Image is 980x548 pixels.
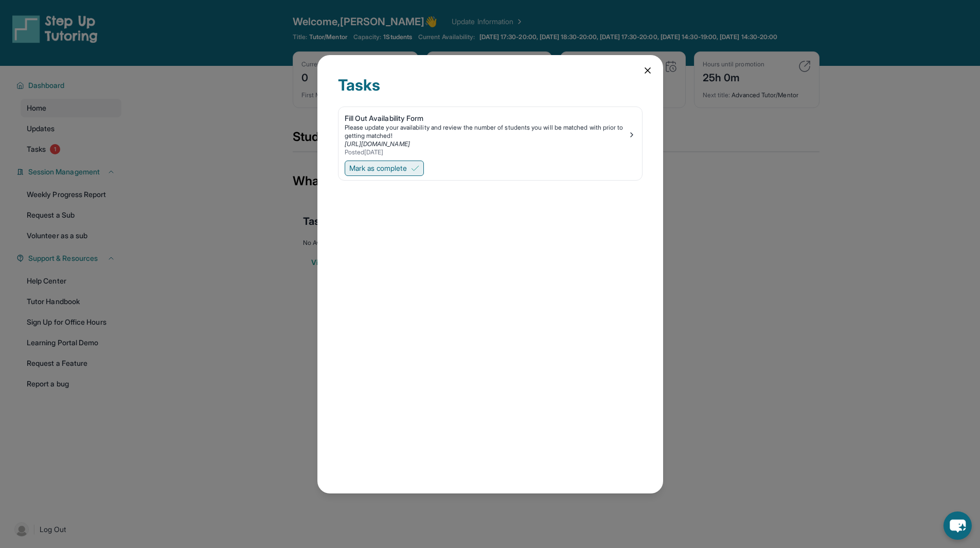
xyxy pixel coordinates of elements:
button: Mark as complete [345,161,424,176]
div: Tasks [338,76,643,107]
div: Posted [DATE] [345,148,628,156]
img: Mark as complete [411,164,419,172]
button: chat-button [943,511,972,540]
div: Please update your availability and review the number of students you will be matched with prior ... [345,123,628,140]
a: [URL][DOMAIN_NAME] [345,140,410,148]
div: Fill Out Availability Form [345,113,628,123]
span: Mark as complete [349,163,407,173]
a: Fill Out Availability FormPlease update your availability and review the number of students you w... [338,107,642,158]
